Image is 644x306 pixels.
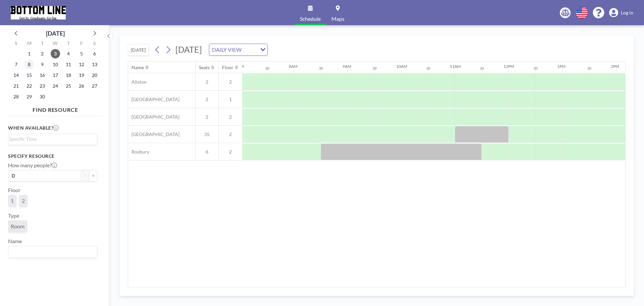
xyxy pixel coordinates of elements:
h4: FIND RESOURCE [8,104,103,113]
div: M [23,40,36,48]
div: 8AM [289,64,298,69]
span: [GEOGRAPHIC_DATA] [128,114,179,120]
span: Wednesday, September 3, 2025 [51,49,60,58]
div: S [10,40,23,48]
span: Monday, September 1, 2025 [24,49,34,58]
span: 2 [219,114,242,120]
span: Thursday, September 4, 2025 [64,49,73,58]
div: 30 [426,66,430,71]
span: Monday, September 8, 2025 [24,60,34,69]
div: Search for option [8,134,97,144]
div: Search for option [8,246,97,258]
span: Friday, September 5, 2025 [77,49,86,58]
div: W [49,40,62,48]
span: 6 [196,149,218,155]
button: + [89,170,97,181]
label: Type [8,212,19,219]
span: Saturday, September 6, 2025 [90,49,99,58]
span: Tuesday, September 16, 2025 [38,71,47,80]
span: Saturday, September 27, 2025 [90,81,99,91]
div: 9AM [342,64,351,69]
span: Monday, September 15, 2025 [24,71,34,80]
span: 2 [196,96,218,102]
span: Roxbury [128,149,149,155]
input: Search for option [9,248,93,256]
span: Sunday, September 7, 2025 [11,60,21,69]
div: 30 [265,66,269,71]
div: 30 [534,66,538,71]
div: Floor [222,64,233,71]
button: [DATE] [128,44,149,56]
span: 2 [219,131,242,137]
div: T [36,40,49,48]
div: F [75,40,88,48]
span: Log in [621,10,633,16]
span: Wednesday, September 10, 2025 [51,60,60,69]
label: Floor [8,187,20,193]
h3: Specify resource [8,153,97,159]
span: Thursday, September 25, 2025 [64,81,73,91]
img: organization-logo [11,6,66,19]
label: How many people? [8,162,57,169]
span: 1 [219,96,242,102]
div: 10AM [396,64,407,69]
div: Seats [199,64,210,71]
div: T [62,40,75,48]
span: 2 [196,79,218,85]
span: Tuesday, September 2, 2025 [38,49,47,58]
div: 1PM [557,64,566,69]
span: Monday, September 22, 2025 [24,81,34,91]
span: Friday, September 12, 2025 [77,60,86,69]
span: Sunday, September 14, 2025 [11,71,21,80]
div: 11AM [450,64,461,69]
div: 30 [480,66,484,71]
span: Thursday, September 11, 2025 [64,60,73,69]
span: Room [11,223,24,230]
input: Search for option [9,135,93,143]
span: [GEOGRAPHIC_DATA] [128,96,179,102]
span: DAILY VIEW [211,45,243,54]
span: Saturday, September 13, 2025 [90,60,99,69]
span: Friday, September 19, 2025 [77,71,86,80]
span: [GEOGRAPHIC_DATA] [128,131,179,137]
span: Tuesday, September 30, 2025 [38,92,47,101]
span: 2 [22,198,25,204]
span: Wednesday, September 24, 2025 [51,81,60,91]
div: 30 [587,66,591,71]
span: 2 [219,149,242,155]
span: 2 [196,114,218,120]
span: 35 [196,131,218,137]
span: Wednesday, September 17, 2025 [51,71,60,80]
span: Tuesday, September 23, 2025 [38,81,47,91]
span: Sunday, September 28, 2025 [11,92,21,101]
input: Search for option [244,45,256,54]
div: [DATE] [46,29,65,38]
div: 30 [319,66,323,71]
span: Thursday, September 18, 2025 [64,71,73,80]
label: Name [8,238,22,245]
div: 2PM [611,64,619,69]
span: Monday, September 29, 2025 [24,92,34,101]
button: - [81,170,89,181]
span: Sunday, September 21, 2025 [11,81,21,91]
span: Allston [128,79,147,85]
div: Name [131,64,144,71]
span: [DATE] [175,44,202,54]
span: 2 [219,79,242,85]
div: 12PM [503,64,514,69]
span: Maps [331,16,344,21]
div: 30 [373,66,377,71]
span: Saturday, September 20, 2025 [90,71,99,80]
div: S [88,40,101,48]
span: Schedule [300,16,321,21]
a: Log in [609,8,633,17]
span: Friday, September 26, 2025 [77,81,86,91]
div: Search for option [209,44,267,55]
span: Tuesday, September 9, 2025 [38,60,47,69]
span: 1 [11,198,14,204]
